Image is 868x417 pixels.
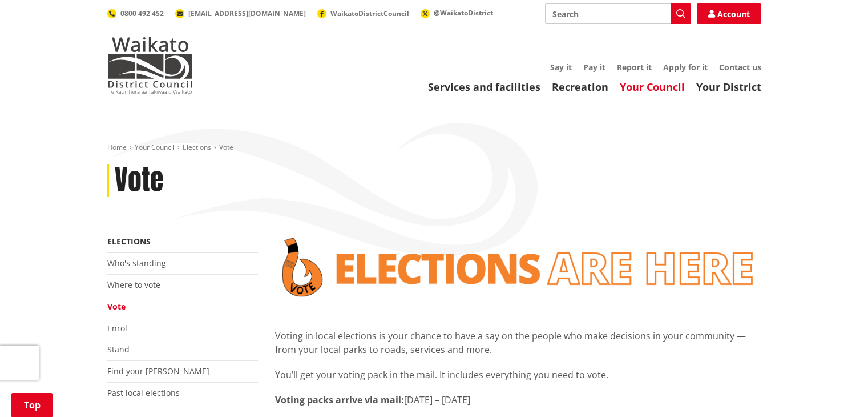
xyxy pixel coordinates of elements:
span: @WaikatoDistrict [434,8,493,18]
strong: Voting packs arrive via mail: [275,394,404,406]
a: Vote [107,301,126,312]
span: [EMAIL_ADDRESS][DOMAIN_NAME] [188,9,306,18]
a: Who's standing [107,258,166,268]
a: [EMAIL_ADDRESS][DOMAIN_NAME] [175,9,306,18]
span: WaikatoDistrictCouncil [330,9,409,18]
a: Contact us [719,62,761,73]
a: Your Council [620,80,685,94]
a: Where to vote [107,279,160,290]
a: Apply for it [663,62,708,73]
a: Say it [550,62,572,73]
a: Past local elections [107,387,180,398]
a: Elections [183,142,211,152]
p: [DATE] – [DATE] [275,393,761,407]
a: Report it [617,62,652,73]
a: Your Council [135,142,175,152]
a: WaikatoDistrictCouncil [317,9,409,18]
a: Elections [107,236,151,247]
a: Stand [107,344,130,355]
a: Pay it [583,62,605,73]
input: Search input [545,3,691,24]
a: Top [11,393,53,417]
a: Account [697,3,761,24]
a: @WaikatoDistrict [421,8,493,18]
a: Enrol [107,323,127,334]
a: 0800 492 452 [107,9,164,18]
a: Recreation [552,80,608,94]
nav: breadcrumb [107,143,761,153]
p: You’ll get your voting pack in the mail. It includes everything you need to vote. [275,368,761,382]
a: Home [107,142,127,152]
a: Services and facilities [428,80,540,94]
img: Vote banner transparent [275,231,761,304]
a: Your District [696,80,761,94]
img: Waikato District Council - Te Kaunihera aa Takiwaa o Waikato [107,37,193,94]
a: Find your [PERSON_NAME] [107,366,209,376]
p: Voting in local elections is your chance to have a say on the people who make decisions in your c... [275,329,761,356]
span: 0800 492 452 [120,9,164,18]
h1: Vote [115,164,163,197]
span: Vote [219,142,233,152]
